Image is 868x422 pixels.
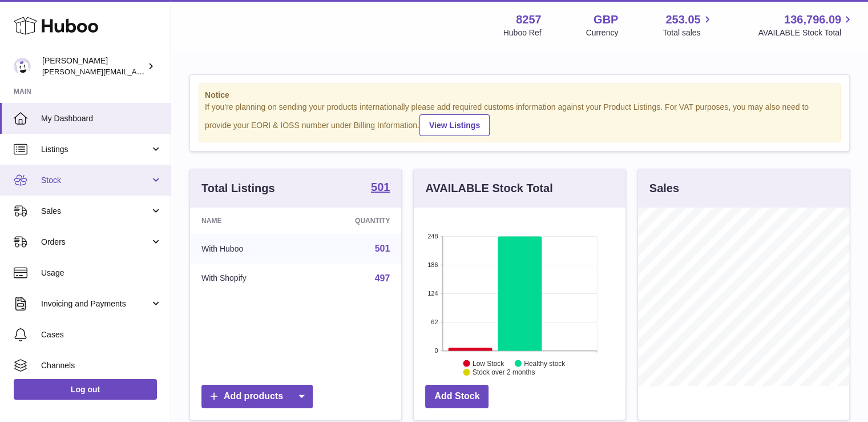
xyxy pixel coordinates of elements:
[663,27,713,38] span: Total sales
[431,319,438,325] text: 62
[205,102,834,136] div: If you're planning on sending your products internationally please add required customs informati...
[41,298,150,309] span: Invoicing and Payments
[649,181,679,196] h3: Sales
[42,67,229,76] span: [PERSON_NAME][EMAIL_ADDRESS][DOMAIN_NAME]
[304,208,402,234] th: Quantity
[201,181,275,196] h3: Total Listings
[473,359,504,367] text: Low Stock
[41,206,150,217] span: Sales
[419,114,490,136] a: View Listings
[586,27,619,38] div: Currency
[190,208,304,234] th: Name
[425,181,552,196] h3: AVAILABLE Stock Total
[425,385,488,408] a: Add Stock
[205,90,834,101] strong: Notice
[42,55,145,77] div: [PERSON_NAME]
[665,12,700,27] span: 253.05
[375,273,390,283] a: 497
[503,27,542,38] div: Huboo Ref
[190,264,304,293] td: With Shopify
[516,12,542,27] strong: 8257
[371,181,390,195] a: 501
[41,144,150,155] span: Listings
[427,233,438,240] text: 248
[473,368,535,376] text: Stock over 2 months
[784,12,841,27] span: 136,796.09
[41,329,162,340] span: Cases
[427,261,438,268] text: 186
[371,181,390,193] strong: 501
[41,360,162,371] span: Channels
[41,237,150,248] span: Orders
[201,385,313,408] a: Add products
[14,379,157,400] a: Log out
[41,268,162,278] span: Usage
[427,290,438,297] text: 124
[190,234,304,264] td: With Huboo
[663,12,713,38] a: 253.05 Total sales
[14,58,31,75] img: Mohsin@planlabsolutions.com
[758,27,854,38] span: AVAILABLE Stock Total
[435,347,438,354] text: 0
[594,12,618,27] strong: GBP
[375,244,390,253] a: 501
[524,359,566,367] text: Healthy stock
[41,113,162,124] span: My Dashboard
[41,175,150,186] span: Stock
[758,12,854,38] a: 136,796.09 AVAILABLE Stock Total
